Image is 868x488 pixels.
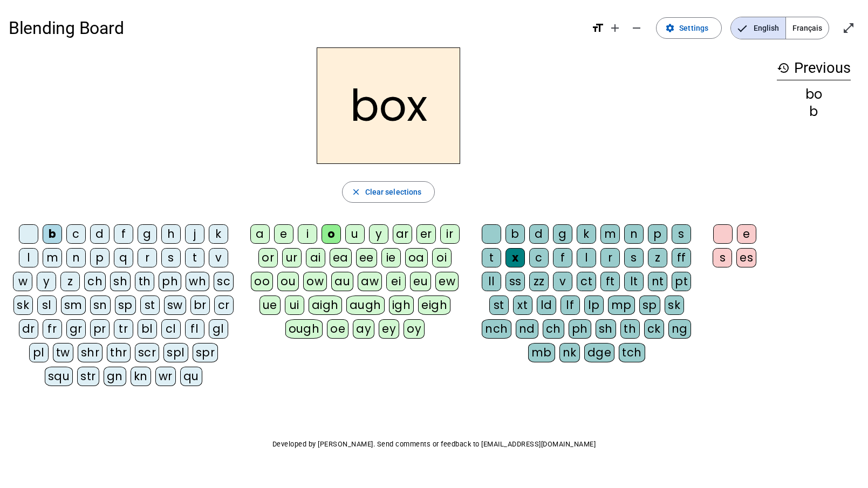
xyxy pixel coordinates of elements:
[90,319,110,339] div: pr
[379,319,399,339] div: ey
[596,319,616,339] div: sh
[600,272,620,291] div: ft
[90,248,110,267] div: p
[505,224,525,244] div: b
[161,224,181,244] div: h
[285,319,323,339] div: ough
[164,295,186,315] div: sw
[553,272,572,291] div: v
[619,343,645,362] div: tch
[569,319,591,339] div: ph
[600,224,620,244] div: m
[516,319,538,339] div: nd
[161,248,181,267] div: s
[624,248,644,267] div: s
[274,224,293,244] div: e
[577,224,596,244] div: k
[577,272,596,291] div: ct
[43,319,62,339] div: fr
[529,224,549,244] div: d
[489,295,509,315] div: st
[342,181,435,203] button: Clear selections
[251,272,273,291] div: oo
[584,295,604,315] div: lp
[356,248,377,267] div: ee
[644,319,664,339] div: ck
[214,295,234,315] div: cr
[185,224,204,244] div: j
[668,319,691,339] div: ng
[353,319,374,339] div: ay
[730,17,829,39] mat-button-toggle-group: Language selection
[90,224,110,244] div: d
[193,343,218,362] div: spr
[404,319,425,339] div: oy
[365,185,422,198] span: Clear selections
[604,17,626,39] button: Increase font size
[285,295,304,315] div: ui
[259,295,281,315] div: ue
[45,367,73,386] div: squ
[110,272,131,291] div: sh
[114,224,133,244] div: f
[639,295,660,315] div: sp
[679,22,708,35] span: Settings
[351,187,361,197] mat-icon: close
[416,224,436,244] div: er
[298,224,317,244] div: i
[138,319,157,339] div: bl
[60,272,80,291] div: z
[346,295,385,315] div: augh
[624,224,644,244] div: n
[482,319,511,339] div: nch
[505,248,525,267] div: x
[43,248,62,267] div: m
[600,248,620,267] div: r
[43,224,62,244] div: b
[713,248,732,267] div: s
[161,319,181,339] div: cl
[317,47,460,164] h2: box
[777,88,851,101] div: bo
[37,295,57,315] div: sl
[90,295,111,315] div: sn
[163,343,188,362] div: spl
[78,343,103,362] div: shr
[513,295,532,315] div: xt
[140,295,160,315] div: st
[155,367,176,386] div: wr
[381,248,401,267] div: ie
[838,17,859,39] button: Enter full screen
[331,272,353,291] div: au
[529,272,549,291] div: zz
[432,248,452,267] div: oi
[553,224,572,244] div: g
[135,343,160,362] div: scr
[159,272,181,291] div: ph
[277,272,299,291] div: ou
[9,438,859,451] p: Developed by [PERSON_NAME]. Send comments or feedback to [EMAIL_ADDRESS][DOMAIN_NAME]
[608,295,635,315] div: mp
[591,22,604,35] mat-icon: format_size
[624,272,644,291] div: lt
[537,295,556,315] div: ld
[330,248,352,267] div: ea
[322,224,341,244] div: o
[9,11,583,45] h1: Blending Board
[630,22,643,35] mat-icon: remove
[104,367,126,386] div: gn
[209,319,228,339] div: gl
[482,248,501,267] div: t
[577,248,596,267] div: l
[620,319,640,339] div: th
[482,272,501,291] div: ll
[405,248,428,267] div: oa
[842,22,855,35] mat-icon: open_in_full
[214,272,234,291] div: sc
[665,23,675,33] mat-icon: settings
[190,295,210,315] div: br
[138,248,157,267] div: r
[672,272,691,291] div: pt
[648,248,667,267] div: z
[672,248,691,267] div: ff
